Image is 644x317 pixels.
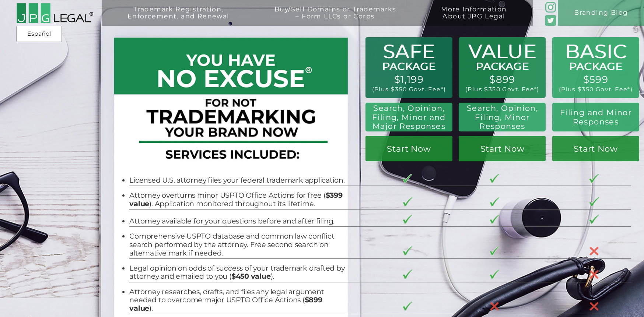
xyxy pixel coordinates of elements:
[231,272,271,281] b: $450 value
[589,215,599,224] img: checkmark-border-3.png
[365,136,452,161] a: Start Now
[370,104,449,131] h2: Search, Opinion, Filing, Minor and Major Responses
[490,270,499,279] img: checkmark-border-3.png
[129,232,346,257] li: Comprehensive USPTO database and common law conflict search performed by the attorney. Free secon...
[589,246,599,256] img: X-30-3.png
[403,197,412,207] img: checkmark-border-3.png
[129,295,322,313] b: $899 value
[16,3,94,24] img: 2016-logo-black-letters-3-r.png
[589,302,599,311] img: X-30-3.png
[422,6,526,31] a: More InformationAbout JPG Legal
[464,104,540,131] h2: Search, Opinion, Filing, Minor Responses
[129,217,346,225] li: Attorney available for your questions before and after filing.
[403,246,412,256] img: checkmark-border-3.png
[490,302,499,311] img: X-30-3.png
[552,136,639,161] a: Start Now
[129,264,346,281] li: Legal opinion on odds of success of your trademark drafted by attorney and emailed to you ( ).
[403,215,412,224] img: checkmark-border-3.png
[129,288,346,313] li: Attorney researches, drafts, and files any legal argument needed to overcome major USPTO Office A...
[490,174,499,183] img: checkmark-border-3.png
[403,270,412,279] img: checkmark-border-3.png
[403,174,412,183] img: checkmark-border-3.png
[545,15,556,26] img: Twitter_Social_Icon_Rounded_Square_Color-mid-green3-90.png
[18,27,60,40] a: Español
[557,108,634,126] h2: Filing and Minor Responses
[129,176,346,184] li: Licensed U.S. attorney files your federal trademark application.
[459,136,546,161] a: Start Now
[255,6,416,31] a: Buy/Sell Domains or Trademarks– Form LLCs or Corps
[589,270,599,279] img: X-30-3.png
[108,6,249,31] a: Trademark Registration,Enforcement, and Renewal
[403,302,412,311] img: checkmark-border-3.png
[589,174,599,183] img: checkmark-border-3.png
[490,215,499,224] img: checkmark-border-3.png
[490,246,499,256] img: checkmark-border-3.png
[490,197,499,207] img: checkmark-border-3.png
[129,191,346,208] li: Attorney overturns minor USPTO Office Actions for free ( ). Application monitored throughout its ...
[129,191,342,208] b: $399 value
[589,197,599,207] img: checkmark-border-3.png
[545,2,556,13] img: glyph-logo_May2016-green3-90.png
